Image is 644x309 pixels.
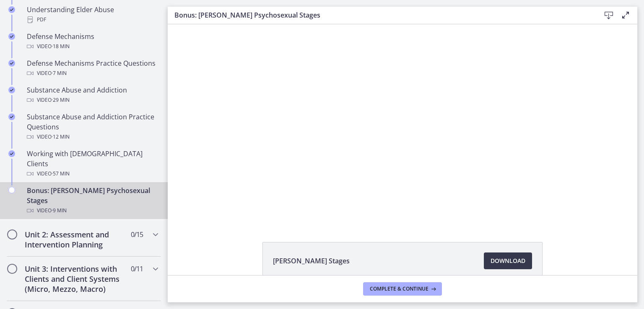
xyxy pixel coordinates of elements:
h3: Bonus: [PERSON_NAME] Psychosexual Stages [174,10,587,20]
i: Completed [8,87,15,93]
button: Complete & continue [363,282,442,296]
span: 0 / 11 [131,264,143,274]
div: Bonus: [PERSON_NAME] Psychosexual Stages [27,185,158,216]
span: [PERSON_NAME] Stages [273,256,350,266]
span: Complete & continue [370,286,428,292]
h2: Unit 3: Interventions with Clients and Client Systems (Micro, Mezzo, Macro) [25,264,127,294]
div: Video [27,132,158,142]
div: Understanding Elder Abuse [27,5,158,25]
i: Completed [8,60,15,67]
i: Completed [8,6,15,13]
span: · 57 min [52,169,70,179]
span: Download [491,256,525,266]
div: PDF [27,15,158,25]
div: Video [27,68,158,78]
div: Substance Abuse and Addiction Practice Questions [27,112,158,142]
span: 0 / 15 [131,229,143,239]
div: Substance Abuse and Addiction [27,85,158,105]
div: Defense Mechanisms [27,31,158,51]
span: · 7 min [52,68,67,78]
i: Completed [8,113,15,120]
div: Defense Mechanisms Practice Questions [27,58,158,78]
span: · 18 min [52,41,70,51]
div: Video [27,206,158,216]
span: · 12 min [52,132,70,142]
div: Working with [DEMOGRAPHIC_DATA] Clients [27,149,158,179]
div: Video [27,95,158,105]
span: · 9 min [52,206,67,216]
iframe: Video Lesson [168,24,637,223]
div: Video [27,169,158,179]
i: Completed [8,150,15,157]
i: Completed [8,33,15,40]
div: Video [27,41,158,51]
h2: Unit 2: Assessment and Intervention Planning [25,229,127,250]
span: · 29 min [52,95,70,105]
a: Download [484,252,532,269]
